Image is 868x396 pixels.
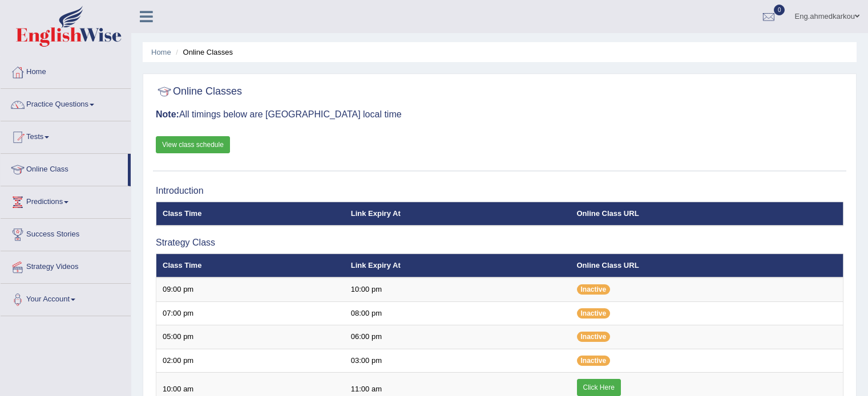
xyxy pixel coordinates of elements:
b: Note: [156,109,179,119]
a: View class schedule [156,136,230,153]
li: Online Classes [173,47,233,58]
a: Success Stories [1,219,131,247]
td: 08:00 pm [345,301,571,325]
td: 05:00 pm [156,325,345,349]
td: 07:00 pm [156,301,345,325]
a: Online Class [1,154,128,182]
th: Link Expiry At [345,254,571,277]
a: Home [151,48,171,56]
span: Inactive [577,356,611,366]
h2: Online Classes [156,83,242,100]
a: Click Here [577,379,621,396]
a: Practice Questions [1,89,131,117]
a: Strategy Videos [1,251,131,280]
td: 10:00 pm [345,277,571,301]
th: Link Expiry At [345,202,571,226]
span: Inactive [577,332,611,342]
td: 06:00 pm [345,325,571,349]
a: Predictions [1,186,131,215]
td: 02:00 pm [156,349,345,373]
th: Class Time [156,202,345,226]
h3: All timings below are [GEOGRAPHIC_DATA] local time [156,109,843,120]
a: Home [1,56,131,85]
h3: Introduction [156,186,843,196]
th: Online Class URL [571,202,843,226]
a: Your Account [1,284,131,312]
th: Online Class URL [571,254,843,277]
span: 0 [774,5,785,15]
span: Inactive [577,284,611,295]
td: 03:00 pm [345,349,571,373]
h3: Strategy Class [156,238,843,248]
span: Inactive [577,308,611,319]
th: Class Time [156,254,345,277]
a: Tests [1,121,131,150]
td: 09:00 pm [156,277,345,301]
